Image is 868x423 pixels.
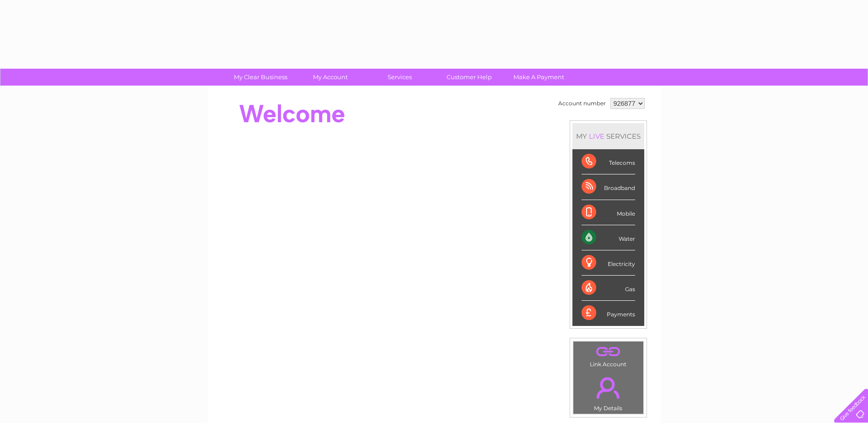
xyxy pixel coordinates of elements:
[576,344,641,360] a: .
[582,200,635,225] div: Mobile
[587,132,606,141] div: LIVE
[582,149,635,174] div: Telecoms
[431,69,507,86] a: Customer Help
[582,174,635,200] div: Broadband
[572,123,644,149] div: MY SERVICES
[576,372,641,404] a: .
[556,96,608,111] td: Account number
[362,69,437,86] a: Services
[573,369,644,414] td: My Details
[573,341,644,370] td: Link Account
[582,301,635,325] div: Payments
[582,225,635,250] div: Water
[582,276,635,301] div: Gas
[501,69,577,86] a: Make A Payment
[292,69,368,86] a: My Account
[582,250,635,276] div: Electricity
[223,69,298,86] a: My Clear Business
